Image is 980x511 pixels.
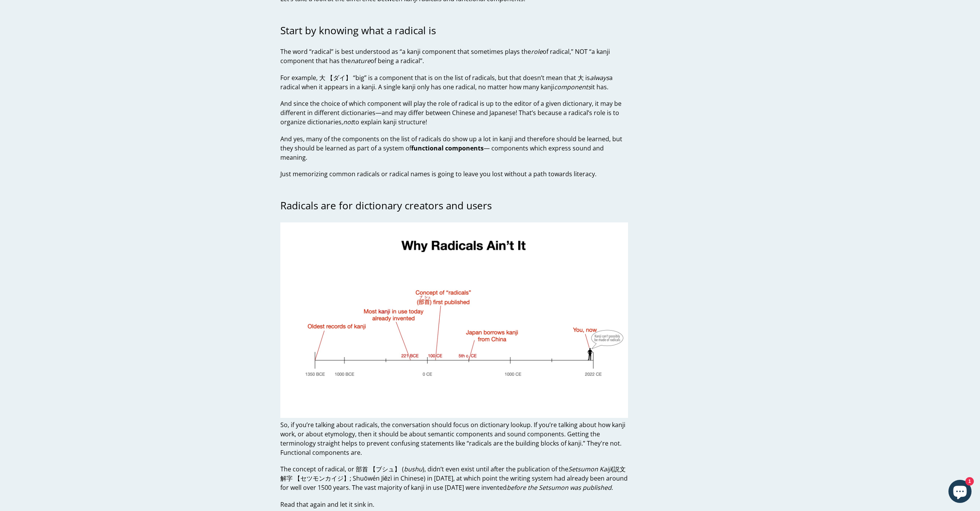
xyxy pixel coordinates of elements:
[280,420,628,457] p: So, if you’re talking about radicals, the conversation should focus on dictionary lookup. If you’...
[531,47,543,56] em: role
[280,222,628,418] img: Why radicals can't be the building blocks of kanji
[280,169,628,179] p: Just memorizing common radicals or radical names is going to leave you lost without a path toward...
[280,134,628,162] p: And yes, many of the components on the list of radicals do show up a lot in kanji and therefore s...
[404,465,422,473] em: bushu
[568,465,611,473] em: Setsumon Kaiji
[507,483,611,492] em: before the Setsumon was published
[280,464,628,492] p: The concept of radical, or 部首 【ブシュ】 ( ), didn’t even exist until after the publication of the (説文...
[280,200,628,212] h3: Radicals are for dictionary creators and users
[280,99,628,127] p: And since the choice of which component will play the role of radical is up to the editor of a gi...
[351,57,370,65] em: nature
[590,73,609,82] em: always
[946,480,974,505] inbox-online-store-chat: Shopify online store chat
[280,47,628,65] p: The word “radical” is best understood as “a kanji component that sometimes plays the of radical,”...
[280,500,628,509] p: Read that again and let it sink in.
[280,73,628,92] p: For example, 大 【ダイ】 “big” is a component that is on the list of radicals, but that doesn’t mean t...
[554,83,591,91] em: components
[280,25,628,37] h3: Start by knowing what a radical is
[343,118,353,126] em: not
[411,144,484,152] strong: functional components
